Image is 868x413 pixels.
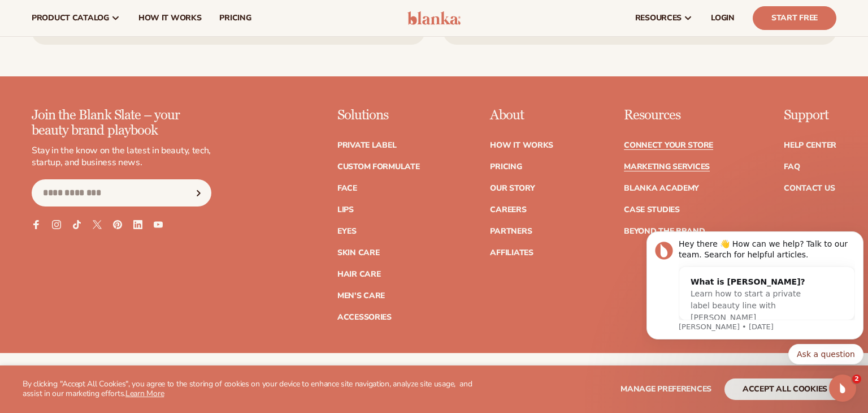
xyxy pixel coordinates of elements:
a: Learn More [125,388,164,399]
button: Subscribe [186,179,211,206]
span: How It Works [138,14,202,23]
a: Contact Us [784,184,835,192]
a: FAQ [784,163,800,171]
a: Beyond the brand [624,227,705,235]
span: LOGIN [711,14,735,23]
iframe: Intercom notifications message [642,221,868,371]
a: Face [337,184,357,192]
p: Stay in the know on the latest in beauty, tech, startup, and business news. [32,145,211,169]
a: How It Works [490,141,553,149]
a: Blanka Academy [624,184,699,192]
a: Help Center [784,141,836,149]
span: resources [635,14,682,23]
img: logo [407,11,461,25]
p: Support [784,108,836,123]
a: Eyes [337,227,357,235]
a: Skin Care [337,249,379,257]
p: About [490,108,553,123]
span: pricing [219,14,251,23]
a: Our Story [490,184,535,192]
a: Men's Care [337,292,385,300]
span: Manage preferences [620,384,711,394]
a: Accessories [337,313,392,321]
button: accept all cookies [724,378,845,400]
p: Join the Blank Slate – your beauty brand playbook [32,108,211,138]
a: Custom formulate [337,163,420,171]
iframe: Intercom live chat [829,375,856,402]
p: Solutions [337,108,420,123]
span: 2 [852,375,861,384]
a: Connect your store [624,141,713,149]
a: Pricing [490,163,522,171]
a: Lips [337,206,354,214]
a: Hair Care [337,270,380,278]
p: By clicking "Accept All Cookies", you agree to the storing of cookies on your device to enhance s... [23,380,476,399]
a: Affiliates [490,249,533,257]
button: Manage preferences [620,378,711,400]
a: Partners [490,227,532,235]
p: Resources [624,108,713,123]
span: product catalog [32,14,109,23]
a: Marketing services [624,163,710,171]
a: Careers [490,206,526,214]
a: Private label [337,141,396,149]
a: Case Studies [624,206,680,214]
a: Start Free [753,6,836,30]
